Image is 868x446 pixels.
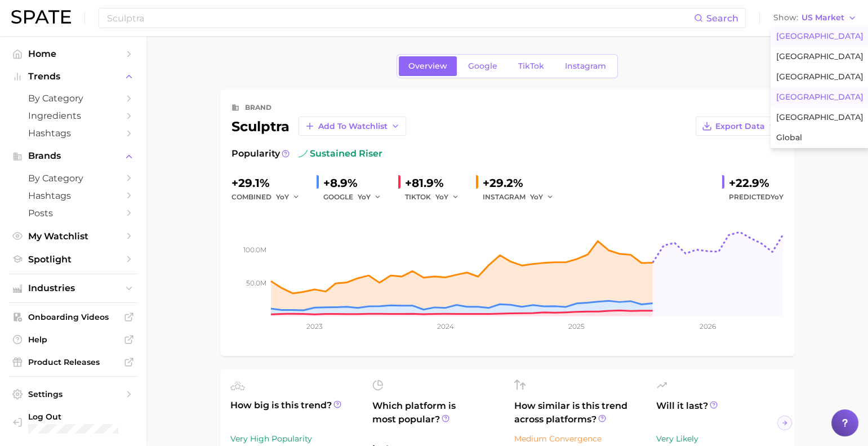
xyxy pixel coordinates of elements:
[106,8,694,28] input: Search here for a brand, industry, or ingredient
[232,147,280,160] span: Popularity
[776,52,863,61] span: [GEOGRAPHIC_DATA]
[773,15,798,21] span: Show
[514,432,643,445] div: Medium Convergence
[555,56,616,76] a: Instagram
[530,192,543,202] span: YoY
[514,399,643,426] span: How similar is this trend across platforms?
[323,190,389,204] div: GOOGLE
[729,190,784,204] span: Predicted
[776,133,802,142] span: Global
[28,128,118,139] span: Hashtags
[245,101,271,114] div: brand
[28,208,118,218] span: Posts
[9,148,137,164] button: Brands
[230,432,359,445] div: Very High Popularity
[372,399,501,436] span: Which platform is most popular?
[276,190,300,204] button: YoY
[405,190,467,204] div: TIKTOK
[28,389,118,399] span: Settings
[656,399,785,426] span: Will it last?
[776,72,863,82] span: [GEOGRAPHIC_DATA]
[408,61,447,71] span: Overview
[9,280,137,297] button: Industries
[28,93,118,104] span: by Category
[706,13,738,24] span: Search
[299,147,382,160] span: sustained riser
[232,174,308,192] div: +29.1%
[530,190,554,204] button: YoY
[437,322,453,331] tspan: 2024
[318,122,388,131] span: Add to Watchlist
[776,113,863,122] span: [GEOGRAPHIC_DATA]
[468,61,497,71] span: Google
[28,72,118,82] span: Trends
[28,412,128,422] span: Log Out
[565,61,606,71] span: Instagram
[9,124,137,142] a: Hashtags
[299,149,308,158] img: sustained riser
[696,117,784,136] button: Export Data
[9,309,137,325] a: Onboarding Videos
[28,190,118,201] span: Hashtags
[802,15,844,21] span: US Market
[656,432,785,445] div: Very Likely
[9,354,137,371] a: Product Releases
[9,45,137,63] a: Home
[518,61,544,71] span: TikTok
[459,56,507,76] a: Google
[568,322,585,331] tspan: 2025
[28,110,118,121] span: Ingredients
[771,193,784,201] span: YoY
[9,90,137,107] a: by Category
[729,174,784,192] div: +22.9%
[699,322,715,331] tspan: 2026
[9,68,137,85] button: Trends
[9,204,137,222] a: Posts
[28,231,118,242] span: My Watchlist
[777,416,792,430] button: Scroll Right
[9,251,137,268] a: Spotlight
[232,190,308,204] div: combined
[299,117,406,136] button: Add to Watchlist
[435,192,448,202] span: YoY
[435,190,460,204] button: YoY
[358,192,371,202] span: YoY
[323,174,389,192] div: +8.9%
[715,122,765,131] span: Export Data
[28,312,118,322] span: Onboarding Videos
[483,174,562,192] div: +29.2%
[28,254,118,265] span: Spotlight
[399,56,457,76] a: Overview
[771,11,860,25] button: ShowUS Market
[306,322,323,331] tspan: 2023
[9,170,137,187] a: by Category
[483,190,562,204] div: INSTAGRAM
[9,386,137,403] a: Settings
[28,151,118,161] span: Brands
[11,10,71,24] img: SPATE
[9,408,137,437] a: Log out. Currently logged in with e-mail doyeon@spate.nyc.
[9,331,137,348] a: Help
[28,173,118,184] span: by Category
[28,357,118,367] span: Product Releases
[9,187,137,204] a: Hashtags
[358,190,382,204] button: YoY
[776,32,863,41] span: [GEOGRAPHIC_DATA]
[232,117,406,136] div: sculptra
[405,174,467,192] div: +81.9%
[9,107,137,124] a: Ingredients
[230,399,359,426] span: How big is this trend?
[28,48,118,59] span: Home
[9,228,137,245] a: My Watchlist
[276,192,289,202] span: YoY
[28,334,118,345] span: Help
[28,283,118,293] span: Industries
[509,56,554,76] a: TikTok
[776,92,863,102] span: [GEOGRAPHIC_DATA]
